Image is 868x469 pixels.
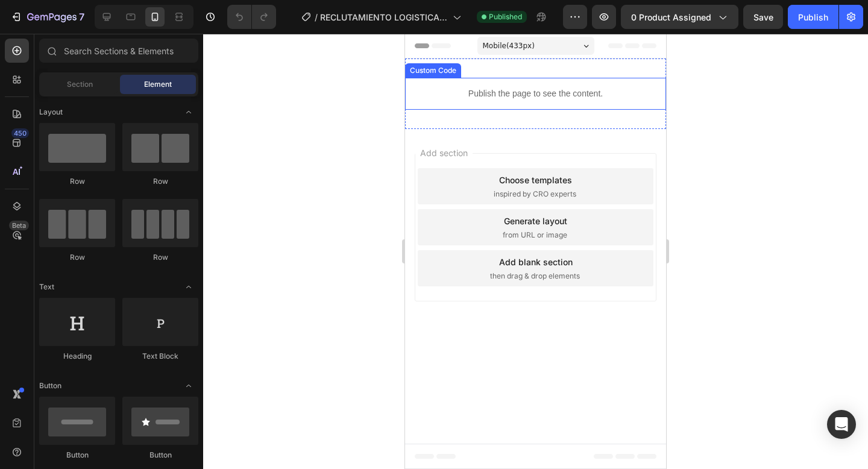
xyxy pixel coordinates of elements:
[39,450,115,461] div: Button
[227,5,276,29] div: Undo/Redo
[144,79,172,90] span: Element
[827,410,856,439] div: Open Intercom Messenger
[39,282,54,292] span: Text
[9,221,29,230] div: Beta
[621,5,738,29] button: 0 product assigned
[39,176,115,187] div: Row
[5,5,90,29] button: 7
[79,10,84,24] p: 7
[489,11,522,22] span: Published
[67,79,93,90] span: Section
[122,176,198,187] div: Row
[39,39,198,63] input: Search Sections & Elements
[315,11,318,24] span: /
[122,252,198,263] div: Row
[122,351,198,362] div: Text Block
[631,11,711,24] span: 0 product assigned
[122,450,198,461] div: Button
[11,128,29,138] div: 450
[743,5,783,29] button: Save
[39,380,61,391] span: Button
[39,252,115,263] div: Row
[798,11,828,24] div: Publish
[39,107,63,118] span: Layout
[179,102,198,122] span: Toggle open
[179,376,198,395] span: Toggle open
[320,11,448,24] span: RECLUTAMIENTO LOGISTICA COD
[179,277,198,297] span: Toggle open
[405,34,666,469] iframe: Design area
[753,12,773,22] span: Save
[39,351,115,362] div: Heading
[788,5,838,29] button: Publish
